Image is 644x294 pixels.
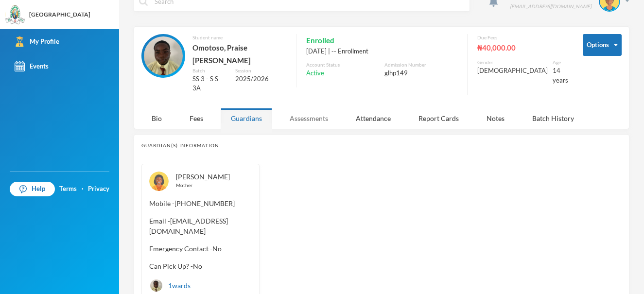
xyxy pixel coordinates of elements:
[5,5,25,25] img: logo
[150,279,162,292] img: STUDENT
[306,69,324,78] span: Active
[477,34,568,41] div: Due Fees
[235,74,287,84] div: 2025/2026
[149,172,169,191] img: GUARDIAN
[179,108,213,129] div: Fees
[149,243,252,254] span: Emergency Contact - No
[522,108,584,129] div: Batch History
[346,108,401,129] div: Attendance
[15,61,49,71] div: Events
[510,3,592,10] div: [EMAIL_ADDRESS][DOMAIN_NAME]
[476,108,515,129] div: Notes
[88,184,109,194] a: Privacy
[192,41,286,67] div: Omotoso, Praise [PERSON_NAME]
[553,59,568,66] div: Age
[82,184,84,194] div: ·
[306,61,379,69] div: Account Status
[384,61,457,69] div: Admission Number
[149,216,252,236] span: Email - [EMAIL_ADDRESS][DOMAIN_NAME]
[192,34,286,41] div: Student name
[141,142,622,149] div: Guardian(s) Information
[149,261,252,271] span: Can Pick Up? - No
[59,184,77,194] a: Terms
[149,278,191,293] div: 1 wards
[553,66,568,85] div: 14 years
[15,36,59,47] div: My Profile
[306,34,334,47] span: Enrolled
[176,182,252,189] div: Mother
[408,108,469,129] div: Report Cards
[149,198,252,208] span: Mobile - [PHONE_NUMBER]
[10,182,55,196] a: Help
[384,69,457,78] div: glhp149
[192,74,228,93] div: SS 3 - S S 3A
[141,108,172,129] div: Bio
[279,108,338,129] div: Assessments
[221,108,272,129] div: Guardians
[176,172,252,191] div: [PERSON_NAME]
[29,10,90,19] div: [GEOGRAPHIC_DATA]
[144,36,183,75] img: STUDENT
[192,67,228,74] div: Batch
[235,67,287,74] div: Session
[477,66,548,76] div: [DEMOGRAPHIC_DATA]
[477,41,568,54] div: ₦40,000.00
[306,47,457,56] div: [DATE] | -- Enrollment
[583,34,622,56] button: Options
[477,59,548,66] div: Gender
